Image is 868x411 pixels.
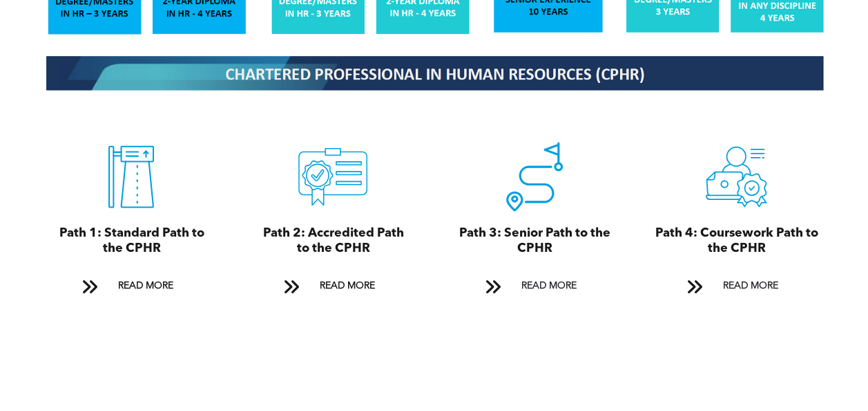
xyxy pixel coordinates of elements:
a: READ MORE [475,273,594,299]
span: READ MORE [516,273,581,299]
a: READ MORE [273,273,392,299]
a: READ MORE [677,273,795,299]
span: Path 4: Coursework Path to the CPHR [655,227,818,255]
a: READ MORE [72,273,191,299]
span: Path 3: Senior Path to the CPHR [459,227,610,255]
span: READ MORE [113,273,177,299]
span: Path 2: Accredited Path to the CPHR [262,227,403,255]
span: READ MORE [717,273,782,299]
span: Path 1: Standard Path to the CPHR [59,227,204,255]
span: READ MORE [314,273,379,299]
